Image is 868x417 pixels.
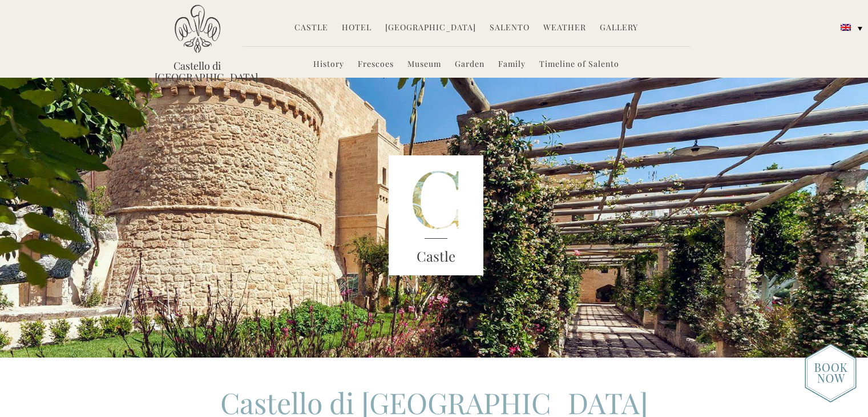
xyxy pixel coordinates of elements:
img: castle-letter.png [389,155,483,275]
h3: Castle [389,246,483,267]
a: Salento [490,22,530,35]
a: Frescoes [358,58,394,71]
a: Museum [407,58,441,71]
a: Timeline of Salento [539,58,619,71]
a: Family [498,58,526,71]
a: Gallery [600,22,638,35]
a: Weather [543,22,586,35]
img: English [841,24,851,31]
a: Garden [455,58,485,71]
a: Castello di [GEOGRAPHIC_DATA] [155,60,240,83]
a: Castle [294,22,328,35]
a: Hotel [342,22,372,35]
a: [GEOGRAPHIC_DATA] [385,22,476,35]
img: new-booknow.png [805,343,857,403]
a: History [313,58,344,71]
img: Castello di Ugento [175,5,220,53]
